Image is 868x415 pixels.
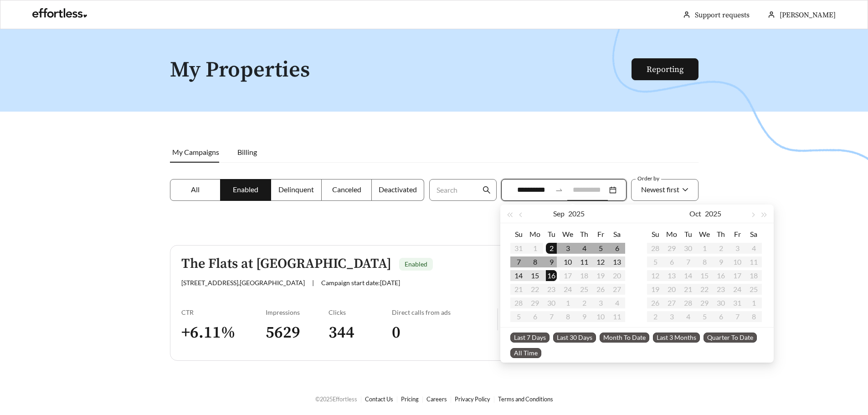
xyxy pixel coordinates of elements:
[483,186,491,194] span: search
[510,255,527,269] td: 2025-09-07
[510,348,541,358] span: All Time
[170,58,632,82] h1: My Properties
[647,227,663,241] th: Su
[329,308,392,316] div: Clicks
[546,256,557,267] div: 9
[543,227,560,241] th: Tu
[600,333,649,343] span: Month To Date
[513,256,524,267] div: 7
[233,185,258,194] span: Enabled
[653,333,700,343] span: Last 3 Months
[695,10,750,20] a: Support requests
[576,255,592,269] td: 2025-09-11
[609,255,625,269] td: 2025-09-13
[510,269,527,282] td: 2025-09-14
[592,227,609,241] th: Fr
[546,270,557,281] div: 16
[704,333,757,343] span: Quarter To Date
[513,270,524,281] div: 14
[780,10,836,20] span: [PERSON_NAME]
[321,279,400,287] span: Campaign start date: [DATE]
[527,269,543,282] td: 2025-09-15
[560,227,576,241] th: We
[172,148,219,156] span: My Campaigns
[745,227,762,241] th: Sa
[266,308,329,316] div: Impressions
[546,243,557,254] div: 2
[553,205,565,223] button: Sep
[562,256,573,267] div: 10
[576,227,592,241] th: Th
[568,205,585,223] button: 2025
[641,185,679,194] span: Newest first
[555,186,563,194] span: swap-right
[392,323,497,343] h3: 0
[729,227,745,241] th: Fr
[632,58,699,80] button: Reporting
[609,241,625,255] td: 2025-09-06
[181,256,391,272] h5: The Flats at [GEOGRAPHIC_DATA]
[379,185,417,194] span: Deactivated
[181,308,266,316] div: CTR
[181,279,305,287] span: [STREET_ADDRESS] , [GEOGRAPHIC_DATA]
[555,186,563,194] span: to
[332,185,361,194] span: Canceled
[576,241,592,255] td: 2025-09-04
[497,308,498,330] img: line
[609,227,625,241] th: Sa
[560,241,576,255] td: 2025-09-03
[579,243,590,254] div: 4
[527,227,543,241] th: Mo
[191,185,200,194] span: All
[595,256,606,267] div: 12
[529,270,540,281] div: 15
[611,256,622,267] div: 13
[278,185,314,194] span: Delinquent
[329,323,392,343] h3: 344
[696,227,713,241] th: We
[527,255,543,269] td: 2025-09-08
[611,243,622,254] div: 6
[237,148,257,156] span: Billing
[312,279,314,287] span: |
[663,227,680,241] th: Mo
[553,333,596,343] span: Last 30 Days
[181,323,266,343] h3: + 6.11 %
[647,64,683,75] a: Reporting
[392,308,497,316] div: Direct calls from ads
[170,245,699,361] a: The Flats at [GEOGRAPHIC_DATA]Enabled[STREET_ADDRESS],[GEOGRAPHIC_DATA]|Campaign start date:[DATE...
[510,227,527,241] th: Su
[266,323,329,343] h3: 5629
[405,260,427,268] span: Enabled
[560,255,576,269] td: 2025-09-10
[592,241,609,255] td: 2025-09-05
[595,243,606,254] div: 5
[705,205,721,223] button: 2025
[543,255,560,269] td: 2025-09-09
[680,227,696,241] th: Tu
[543,241,560,255] td: 2025-09-02
[689,205,701,223] button: Oct
[579,256,590,267] div: 11
[529,256,540,267] div: 8
[713,227,729,241] th: Th
[592,255,609,269] td: 2025-09-12
[562,243,573,254] div: 3
[543,269,560,282] td: 2025-09-16
[510,333,550,343] span: Last 7 Days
